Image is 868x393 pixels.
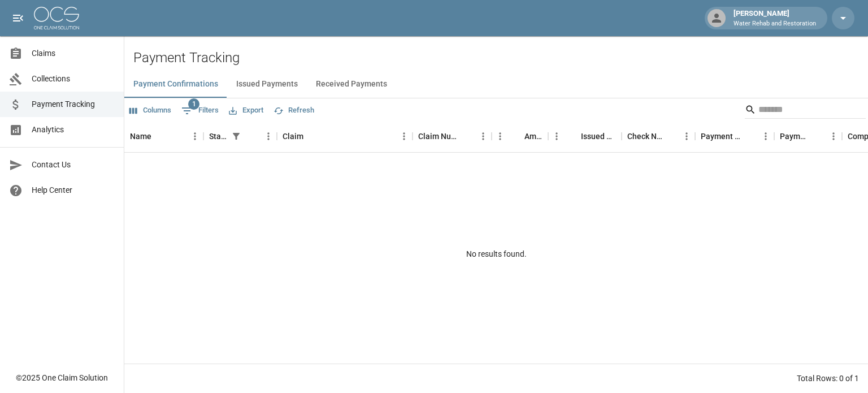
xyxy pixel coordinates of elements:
div: Amount [492,120,548,152]
button: Menu [825,128,842,145]
div: dynamic tabs [124,71,868,98]
button: Refresh [271,102,317,119]
div: Check Number [622,120,695,152]
img: ocs-logo-white-transparent.png [34,7,79,29]
button: Issued Payments [227,71,307,98]
button: Received Payments [307,71,396,98]
div: Payment Type [774,120,842,152]
div: Payment Type [780,120,809,152]
div: Claim [283,120,303,152]
div: Payment Method [701,120,741,152]
button: Show filters [228,128,244,144]
div: © 2025 One Claim Solution [16,372,108,383]
button: Show filters [179,102,222,120]
div: Status [203,120,277,152]
div: Amount [524,120,542,152]
button: open drawer [7,7,29,29]
div: Payment Method [695,120,774,152]
p: Water Rehab and Restoration [734,19,816,29]
div: Check Number [627,120,662,152]
button: Sort [509,128,524,144]
div: Name [130,120,151,152]
button: Menu [678,128,695,145]
button: Menu [396,128,413,145]
button: Export [226,102,266,119]
span: Claims [32,47,115,59]
div: [PERSON_NAME] [729,8,821,28]
span: Contact Us [32,159,115,171]
button: Sort [662,128,678,144]
button: Sort [459,128,475,144]
button: Menu [492,128,509,145]
button: Sort [244,128,260,144]
button: Sort [809,128,825,144]
div: Status [209,120,228,152]
div: Issued Date [581,120,616,152]
span: 1 [188,98,199,110]
div: No results found. [124,153,868,355]
div: Claim Number [413,120,492,152]
div: Search [745,101,866,121]
span: Collections [32,73,115,85]
button: Menu [475,128,492,145]
span: Payment Tracking [32,98,115,110]
button: Menu [757,128,774,145]
button: Payment Confirmations [124,71,227,98]
button: Menu [260,128,277,145]
div: Claim [277,120,413,152]
button: Menu [186,128,203,145]
div: Total Rows: 0 of 1 [797,373,859,384]
div: Issued Date [548,120,622,152]
div: Name [124,120,203,152]
h2: Payment Tracking [133,50,868,66]
span: Analytics [32,124,115,136]
button: Menu [548,128,565,145]
button: Sort [565,128,581,144]
button: Sort [151,128,167,144]
button: Select columns [127,102,174,119]
button: Sort [741,128,757,144]
span: Help Center [32,184,115,196]
div: 1 active filter [228,128,244,144]
div: Claim Number [418,120,459,152]
button: Sort [303,128,319,144]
